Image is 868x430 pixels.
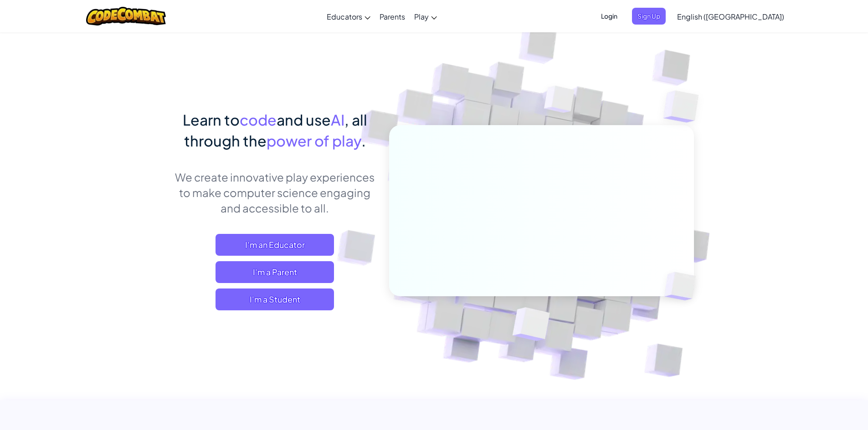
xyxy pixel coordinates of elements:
span: Learn to [183,111,240,129]
span: Play [414,12,429,21]
p: We create innovative play experiences to make computer science engaging and accessible to all. [175,169,375,216]
img: Overlap cubes [490,288,571,364]
span: . [361,132,366,150]
span: code [240,111,277,129]
a: I'm an Educator [216,234,334,256]
img: Overlap cubes [645,68,724,145]
a: I'm a Parent [216,261,334,283]
span: Educators [327,12,362,21]
button: Login [596,8,623,25]
button: Sign Up [632,8,666,25]
span: power of play [267,132,361,150]
span: AI [331,111,344,129]
img: CodeCombat logo [86,7,166,25]
a: Parents [375,4,410,29]
a: Educators [322,4,375,29]
span: English ([GEOGRAPHIC_DATA]) [677,12,784,21]
img: Overlap cubes [527,68,592,136]
img: Overlap cubes [649,253,717,319]
a: Play [410,4,442,29]
button: I'm a Student [216,288,334,310]
a: English ([GEOGRAPHIC_DATA]) [673,4,789,29]
span: and use [277,111,331,129]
